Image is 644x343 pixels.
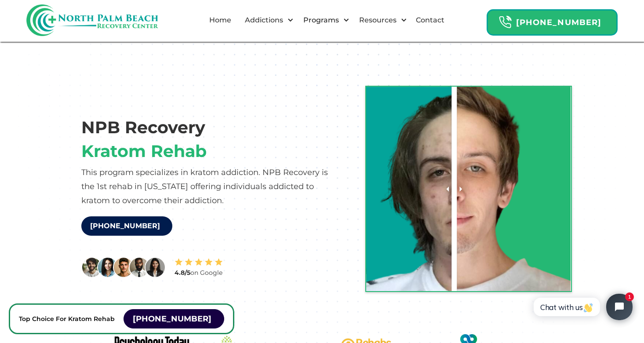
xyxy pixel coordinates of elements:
[301,15,341,26] div: Programs
[19,314,115,324] p: Top Choice For Kratom Rehab
[357,15,399,26] div: Resources
[81,142,207,161] h1: Kratom Rehab
[81,257,102,278] img: A man with a beard smiling at the camera.
[145,257,166,278] img: A woman in a business suit posing for a picture.
[113,257,134,278] img: A man with a beard and a mustache.
[81,165,331,208] p: This program specializes in kratom addiction. NPB Recovery is the 1st rehab in [US_STATE] offerin...
[129,257,150,278] img: A man with a beard wearing a white shirt and black tie.
[516,18,601,27] strong: [PHONE_NUMBER]
[237,6,296,34] div: Addictions
[411,6,450,34] a: Contact
[487,5,618,36] a: Header Calendar Icons[PHONE_NUMBER]
[175,269,190,277] strong: 4.8/5
[352,6,409,34] div: Resources
[524,286,640,328] iframe: Tidio Chat
[175,258,223,266] img: Stars review icon
[81,216,172,236] a: [PHONE_NUMBER]
[204,6,236,34] a: Home
[97,257,118,278] img: A woman in a blue shirt is smiling.
[81,118,205,137] h1: NPB Recovery
[175,268,222,277] div: on Google
[243,15,285,26] div: Addictions
[133,314,211,324] strong: [PHONE_NUMBER]
[124,309,224,328] a: [PHONE_NUMBER]
[90,222,160,230] strong: [PHONE_NUMBER]
[498,15,512,29] img: Header Calendar Icons
[296,6,352,34] div: Programs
